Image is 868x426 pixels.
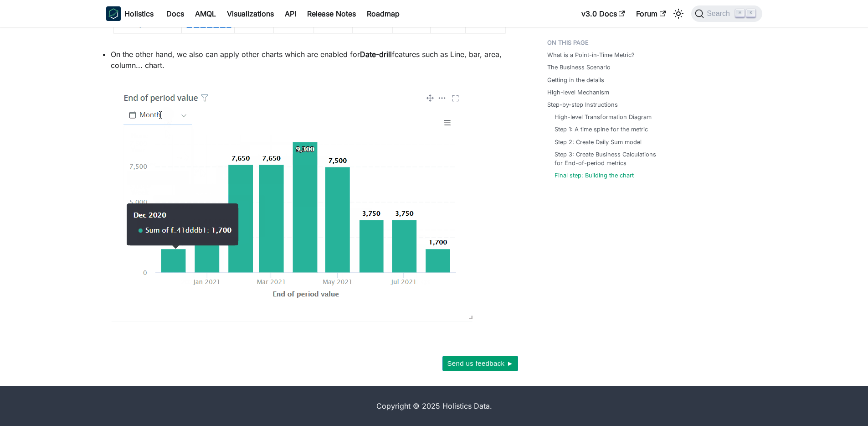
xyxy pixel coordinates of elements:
a: Forum [631,6,671,21]
b: Holistics [124,8,154,19]
strong: Date-drill [360,50,392,59]
a: Docs [161,6,190,21]
img: Holistics [106,6,121,21]
button: Switch between dark and light mode (currently light mode) [671,6,686,21]
a: Step 3: Create Business Calculations for End-of-period metrics [555,150,661,167]
a: Getting in the details [547,76,604,84]
a: Final step: Building the chart [555,171,634,180]
a: High-level Mechanism [547,88,609,97]
a: Roadmap [361,6,405,21]
a: Visualizations [221,6,279,21]
a: v3.0 Docs [576,6,631,21]
a: Step-by-step Instructions [547,100,618,109]
div: Copyright © 2025 Holistics Data. [144,400,724,411]
kbd: K [746,9,755,17]
a: What is a Point-in-Time Metric? [547,51,635,59]
a: AMQL [190,6,221,21]
button: Search (Command+K) [691,5,762,22]
a: API [279,6,302,21]
p: On the other hand, we also can apply other charts which are enabled for features such as Line, ba... [111,49,511,71]
kbd: ⌘ [735,9,745,17]
button: Send us feedback ► [442,356,518,371]
a: Release Notes [302,6,361,21]
span: Send us feedback ► [447,358,514,369]
a: Step 1: A time spine for the metric [555,125,648,134]
a: Step 2: Create Daily Sum model [555,138,642,146]
a: High-level Transformation Diagram [555,113,652,121]
span: Search [704,10,735,18]
a: The Business Scenario [547,63,611,72]
a: HolisticsHolistics [106,6,154,21]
